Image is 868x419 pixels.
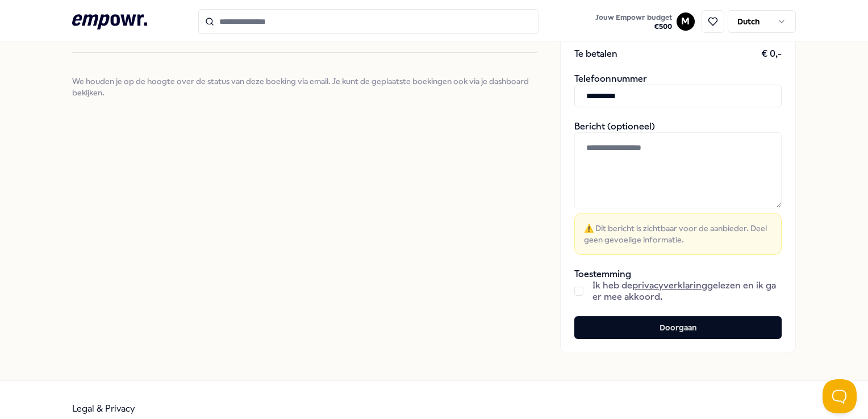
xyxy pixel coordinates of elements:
[574,121,782,255] div: Bericht (optioneel)
[574,48,617,60] span: Te betalen
[593,11,674,33] button: Jouw Empowr budget€500
[595,22,672,31] span: € 500
[592,280,782,303] span: Ik heb de gelezen en ik ga er mee akkoord.
[591,10,677,33] a: Jouw Empowr budget€500
[823,379,857,413] iframe: Help Scout Beacon - Open
[677,12,695,31] button: M
[574,73,782,107] div: Telefoonnummer
[761,48,782,60] span: € 0,-
[584,223,772,245] span: ⚠️ Dit bericht is zichtbaar voor de aanbieder. Deel geen gevoelige informatie.
[574,316,782,339] button: Doorgaan
[72,76,537,98] span: We houden je op de hoogte over de status van deze boeking via email. Je kunt de geplaatste boekin...
[632,280,707,291] a: privacyverklaring
[198,9,539,34] input: Search for products, categories or subcategories
[595,13,672,22] span: Jouw Empowr budget
[72,403,135,414] a: Legal & Privacy
[574,269,782,303] div: Toestemming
